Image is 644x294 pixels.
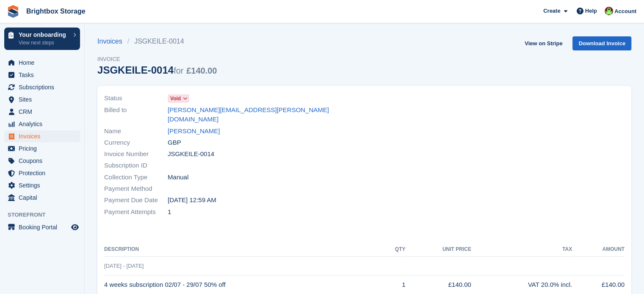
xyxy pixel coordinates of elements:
a: Brightbox Storage [23,4,89,18]
a: menu [4,130,80,142]
span: Settings [19,179,69,191]
span: Tasks [19,69,69,81]
div: VAT 20.0% incl. [471,280,572,290]
span: Payment Due Date [104,195,168,205]
span: Pricing [19,143,69,154]
th: QTY [381,243,405,256]
th: Tax [471,243,572,256]
span: Coupons [19,155,69,167]
span: Help [585,7,597,15]
p: Your onboarding [19,32,69,38]
span: Currency [104,138,168,148]
div: JSGKEILE-0014 [97,64,217,76]
span: Collection Type [104,173,168,182]
span: £140.00 [186,66,217,75]
span: Status [104,93,168,103]
a: [PERSON_NAME] [168,126,220,136]
nav: breadcrumbs [97,36,217,47]
span: Capital [19,192,69,203]
span: Booking Portal [19,221,69,233]
a: menu [4,221,80,233]
img: Marlena [605,7,613,15]
a: menu [4,167,80,179]
a: Download Invoice [572,36,631,50]
span: [DATE] - [DATE] [104,263,144,269]
span: Storefront [8,211,84,219]
th: Unit Price [405,243,471,256]
a: menu [4,143,80,154]
a: Preview store [70,222,80,232]
span: for [174,66,183,75]
span: Subscription ID [104,161,168,170]
a: menu [4,179,80,191]
span: Payment Attempts [104,207,168,217]
span: Void [170,95,181,102]
span: Sites [19,93,69,105]
a: menu [4,192,80,203]
a: View on Stripe [521,36,566,50]
span: Protection [19,167,69,179]
a: Invoices [97,36,127,47]
span: Payment Method [104,184,168,194]
th: Description [104,243,381,256]
time: 2025-08-11 23:59:59 UTC [168,195,216,205]
a: menu [4,118,80,130]
a: Void [168,93,189,103]
th: Amount [572,243,625,256]
span: Subscriptions [19,81,69,93]
span: CRM [19,106,69,118]
img: stora-icon-8386f47178a22dfd0bd8f6a31ec36ba5ce8667c1dd55bd0f319d3a0aa187defe.svg [7,5,19,18]
span: Invoice [97,55,217,63]
span: Manual [168,173,188,182]
span: GBP [168,138,181,148]
span: Billed to [104,105,168,124]
a: menu [4,93,80,105]
span: Create [543,7,560,15]
a: Your onboarding View next steps [4,27,80,50]
span: Invoice Number [104,149,168,159]
span: Account [614,7,636,16]
p: View next steps [19,39,69,47]
a: menu [4,57,80,69]
a: menu [4,155,80,167]
a: menu [4,106,80,118]
a: [PERSON_NAME][EMAIL_ADDRESS][PERSON_NAME][DOMAIN_NAME] [168,105,359,124]
span: Name [104,126,168,136]
a: menu [4,81,80,93]
span: JSGKEILE-0014 [168,149,214,159]
span: Analytics [19,118,69,130]
span: Home [19,57,69,69]
span: Invoices [19,130,69,142]
a: menu [4,69,80,81]
span: 1 [168,207,171,217]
